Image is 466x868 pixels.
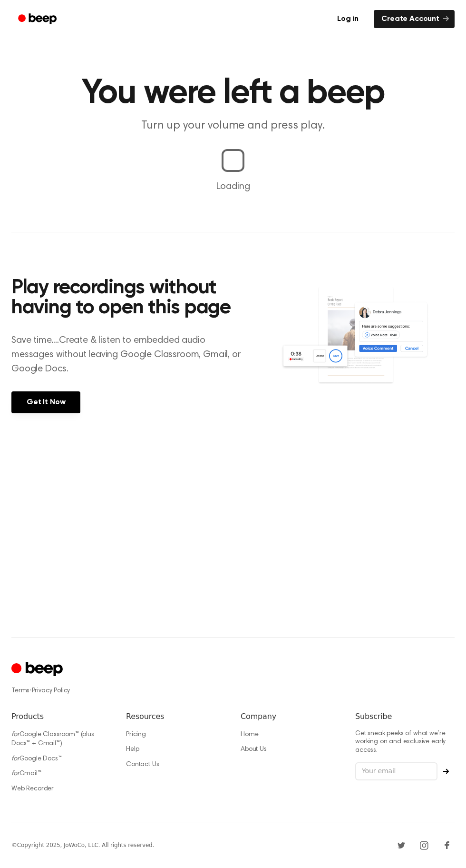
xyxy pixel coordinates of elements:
[32,688,70,694] a: Privacy Policy
[11,731,94,748] a: forGoogle Classroom™ (plus Docs™ + Gmail™)
[11,756,62,762] a: forGoogle Docs™
[126,731,146,738] a: Pricing
[417,838,432,853] a: Instagram
[126,746,139,753] a: Help
[11,180,455,194] p: Loading
[241,711,340,722] h6: Company
[328,8,368,30] a: Log in
[355,762,437,780] input: Your email
[11,686,455,696] div: ·
[11,770,41,777] a: forGmail™
[374,10,455,28] a: Create Account
[437,768,455,774] button: Subscribe
[11,688,29,694] a: Terms
[355,730,455,755] p: Get sneak peeks of what we’re working on and exclusive early access.
[241,731,258,738] a: Home
[11,711,111,722] h6: Products
[11,756,19,762] i: for
[11,660,65,679] a: Cruip
[11,841,154,849] div: © Copyright 2025, JoWoCo, LLC. All rights reserved.
[50,118,416,134] p: Turn up your volume and press play.
[355,711,455,722] h6: Subscribe
[11,391,80,413] a: Get It Now
[394,838,409,853] a: Twitter
[11,786,54,792] a: Web Recorder
[11,10,65,29] a: Beep
[11,333,243,376] p: Save time....Create & listen to embedded audio messages without leaving Google Classroom, Gmail, ...
[241,746,267,753] a: About Us
[126,761,159,768] a: Contact Us
[281,286,455,402] img: Voice Comments on Docs and Recording Widget
[439,838,455,853] a: Facebook
[11,278,243,318] h2: Play recordings without having to open this page
[126,711,225,722] h6: Resources
[11,76,455,110] h1: You were left a beep
[11,731,19,738] i: for
[11,770,19,777] i: for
